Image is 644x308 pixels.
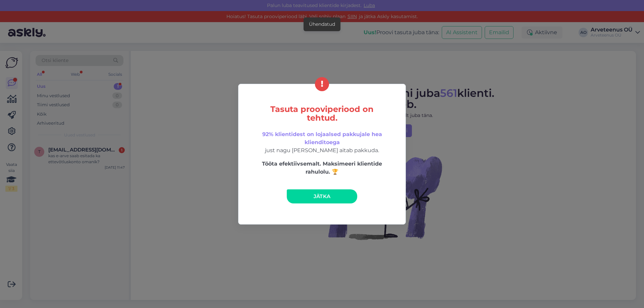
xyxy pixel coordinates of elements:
[287,189,357,203] a: Jätka
[253,160,391,176] p: Tööta efektiivsemalt. Maksimeeri klientide rahulolu. 🏆
[253,130,391,155] p: just nagu [PERSON_NAME] aitab pakkuda.
[253,105,391,122] h5: Tasuta prooviperiood on tehtud.
[262,131,382,145] span: 92% klientidest on lojaalsed pakkujale hea klienditoega
[314,193,331,199] span: Jätka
